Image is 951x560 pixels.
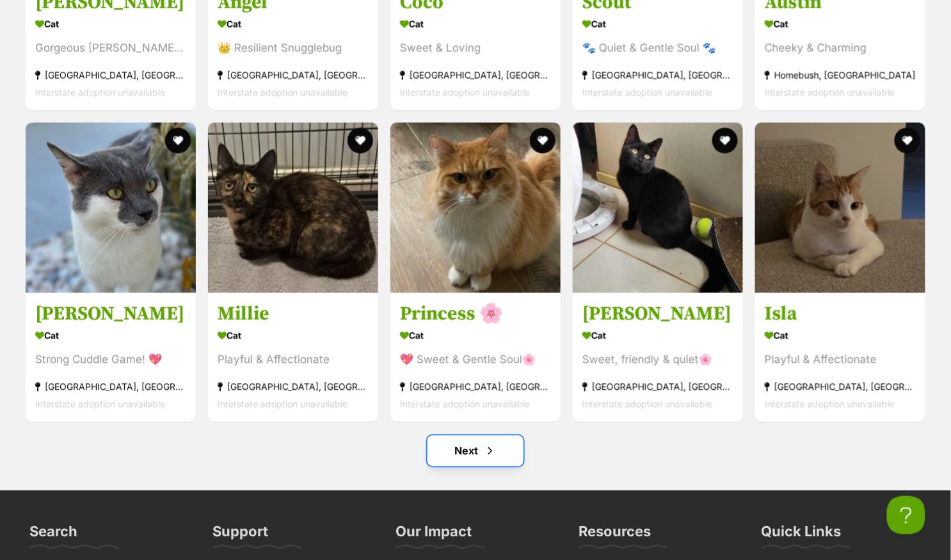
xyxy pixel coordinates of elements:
[762,523,842,548] h3: Quick Links
[582,399,712,410] span: Interstate adoption unavailable
[35,87,165,98] span: Interstate adoption unavailable
[218,379,369,396] div: [GEOGRAPHIC_DATA], [GEOGRAPHIC_DATA]
[26,293,196,423] a: [PERSON_NAME] Cat Strong Cuddle Game! 💖 [GEOGRAPHIC_DATA], [GEOGRAPHIC_DATA] Interstate adoption ...
[208,293,378,423] a: Millie Cat Playful & Affectionate [GEOGRAPHIC_DATA], [GEOGRAPHIC_DATA] Interstate adoption unavai...
[765,399,895,410] span: Interstate adoption unavailable
[390,123,561,293] img: Princess 🌸
[218,15,369,33] div: Cat
[24,436,927,467] nav: Pagination
[400,399,530,410] span: Interstate adoption unavailable
[400,379,551,396] div: [GEOGRAPHIC_DATA], [GEOGRAPHIC_DATA]
[218,67,369,84] div: [GEOGRAPHIC_DATA], [GEOGRAPHIC_DATA]
[218,303,369,327] h3: Millie
[400,352,551,369] div: 💖 Sweet & Gentle Soul🌸
[29,523,77,548] h3: Search
[35,303,186,327] h3: [PERSON_NAME]
[765,352,916,369] div: Playful & Affectionate
[582,327,733,346] div: Cat
[573,123,743,293] img: Patricia
[165,128,191,154] button: favourite
[765,303,916,327] h3: Isla
[26,123,196,293] img: Bobby
[35,15,186,33] div: Cat
[348,128,373,154] button: favourite
[400,327,551,346] div: Cat
[765,15,916,33] div: Cat
[765,87,895,98] span: Interstate adoption unavailable
[400,67,551,84] div: [GEOGRAPHIC_DATA], [GEOGRAPHIC_DATA]
[765,379,916,396] div: [GEOGRAPHIC_DATA], [GEOGRAPHIC_DATA]
[582,352,733,369] div: Sweet, friendly & quiet🌸
[712,128,738,154] button: favourite
[400,15,551,33] div: Cat
[218,327,369,346] div: Cat
[212,523,268,548] h3: Support
[35,379,186,396] div: [GEOGRAPHIC_DATA], [GEOGRAPHIC_DATA]
[218,87,348,98] span: Interstate adoption unavailable
[765,40,916,57] div: Cheeky & Charming
[582,40,733,57] div: 🐾 Quiet & Gentle Soul 🐾
[400,303,551,327] h3: Princess 🌸
[582,87,712,98] span: Interstate adoption unavailable
[400,40,551,57] div: Sweet & Loving
[573,293,743,423] a: [PERSON_NAME] Cat Sweet, friendly & quiet🌸 [GEOGRAPHIC_DATA], [GEOGRAPHIC_DATA] Interstate adopti...
[35,352,186,369] div: Strong Cuddle Game! 💖
[35,399,165,410] span: Interstate adoption unavailable
[582,67,733,84] div: [GEOGRAPHIC_DATA], [GEOGRAPHIC_DATA]
[765,327,916,346] div: Cat
[887,496,925,534] iframe: Help Scout Beacon - Open
[208,123,378,293] img: Millie
[582,303,733,327] h3: [PERSON_NAME]
[35,40,186,57] div: Gorgeous [PERSON_NAME] 🌹
[755,293,925,423] a: Isla Cat Playful & Affectionate [GEOGRAPHIC_DATA], [GEOGRAPHIC_DATA] Interstate adoption unavaila...
[218,40,369,57] div: 👑 Resilient Snugglebug
[400,87,530,98] span: Interstate adoption unavailable
[428,436,523,467] a: Next page
[218,399,348,410] span: Interstate adoption unavailable
[582,379,733,396] div: [GEOGRAPHIC_DATA], [GEOGRAPHIC_DATA]
[765,67,916,84] div: Homebush, [GEOGRAPHIC_DATA]
[579,523,651,548] h3: Resources
[895,128,920,154] button: favourite
[218,352,369,369] div: Playful & Affectionate
[35,327,186,346] div: Cat
[35,67,186,84] div: [GEOGRAPHIC_DATA], [GEOGRAPHIC_DATA]
[582,15,733,33] div: Cat
[390,293,561,423] a: Princess 🌸 Cat 💖 Sweet & Gentle Soul🌸 [GEOGRAPHIC_DATA], [GEOGRAPHIC_DATA] Interstate adoption un...
[396,523,472,548] h3: Our Impact
[755,123,925,293] img: Isla
[530,128,555,154] button: favourite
